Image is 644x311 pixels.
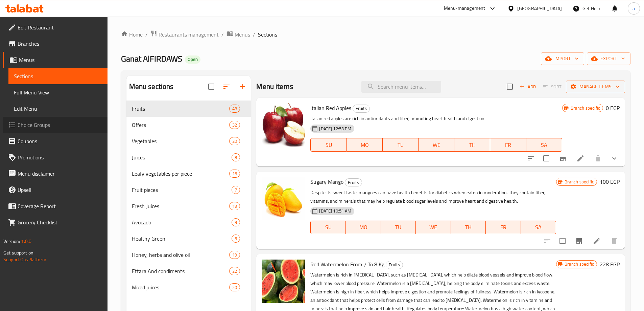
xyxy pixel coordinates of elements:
a: Choice Groups [3,117,108,133]
div: items [229,105,240,113]
div: Open [185,55,200,64]
span: TU [385,140,416,150]
span: Fruits [353,105,369,112]
button: SA [526,138,562,152]
span: 8 [232,154,240,161]
span: 22 [230,268,240,274]
button: Branch-specific-item [555,150,571,166]
span: Menu disclaimer [18,170,102,178]
div: items [229,121,240,129]
a: Promotions [3,149,108,165]
button: TH [451,221,486,234]
span: import [546,54,579,63]
span: TH [454,222,483,232]
span: Fruits [132,105,230,113]
div: Fruit pieces [132,186,232,194]
span: TH [457,140,487,150]
span: FR [493,140,523,150]
div: items [232,235,240,243]
span: Grocery Checklist [18,218,102,226]
span: Menus [235,30,250,39]
h2: Menu items [256,82,293,92]
h6: 228 EGP [600,260,620,269]
div: Fruits [345,178,362,186]
div: Fresh Juices19 [126,198,251,214]
div: Honey, herbs and olive oil [132,251,230,259]
a: Upsell [3,182,108,198]
span: [DATE] 10:51 AM [316,208,354,214]
a: Menus [226,30,250,39]
a: Coverage Report [3,198,108,214]
span: 7 [232,187,240,193]
span: Branch specific [568,105,603,111]
a: Menus [3,52,108,68]
button: SU [310,221,346,234]
span: Coupons [18,137,102,145]
span: Add item [517,82,539,92]
button: FR [486,221,521,234]
span: Select to update [555,234,570,248]
span: Get support on: [3,248,34,257]
span: Branch specific [562,179,597,185]
li: / [221,30,224,39]
span: WE [421,140,452,150]
span: SU [313,140,344,150]
span: 19 [230,203,240,209]
div: items [232,186,240,194]
button: Manage items [566,81,625,93]
button: TH [454,138,490,152]
button: sort-choices [523,150,539,166]
span: Offers [132,121,230,129]
a: Home [121,30,143,39]
span: Coverage Report [18,202,102,210]
div: items [229,137,240,145]
a: Grocery Checklist [3,214,108,230]
span: export [592,54,625,63]
button: delete [590,150,606,166]
div: Ettara And condiments22 [126,263,251,279]
span: Select section [503,80,517,94]
span: 19 [230,252,240,258]
img: Sugary Mango [262,177,305,220]
span: SA [524,222,553,232]
button: export [587,52,630,65]
li: / [145,30,148,39]
div: Avocado9 [126,214,251,230]
div: Healthy Green5 [126,230,251,247]
span: Mixed juices [132,283,230,291]
a: Edit menu item [576,154,585,162]
span: Leafy vegetables per piece [132,170,230,178]
button: delete [606,233,622,249]
span: Red Watermelon From 7 To 8 Kg [310,259,384,269]
span: 1.0.0 [21,237,31,246]
div: Fresh Juices [132,202,230,210]
span: Sort sections [218,79,235,95]
h6: 100 EGP [600,177,620,186]
div: Juices8 [126,149,251,165]
a: Restaurants management [150,30,219,39]
a: Sections [8,68,108,84]
span: Open [185,57,200,62]
span: Select to update [539,151,553,165]
span: Juices [132,153,232,161]
button: WE [416,221,451,234]
a: Menu disclaimer [3,165,108,182]
span: Choice Groups [18,121,102,129]
div: Honey, herbs and olive oil19 [126,247,251,263]
img: Italian Red Apples [262,103,305,147]
button: WE [419,138,454,152]
span: Menus [19,56,102,64]
a: Edit Menu [8,101,108,117]
span: Avocado [132,218,232,226]
div: Fruit pieces7 [126,182,251,198]
button: show more [606,150,622,166]
span: MO [349,222,378,232]
nav: breadcrumb [121,30,630,39]
div: items [229,170,240,178]
span: SA [529,140,559,150]
div: Ettara And condiments [132,267,230,275]
span: Vegetables [132,137,230,145]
